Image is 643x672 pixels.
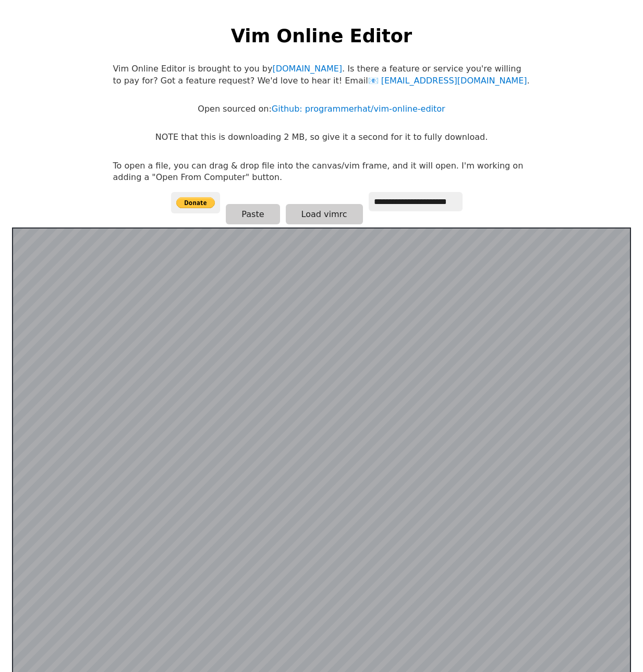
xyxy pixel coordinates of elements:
p: Vim Online Editor is brought to you by . Is there a feature or service you're willing to pay for?... [113,63,530,87]
button: Paste [226,204,280,224]
a: [EMAIL_ADDRESS][DOMAIN_NAME] [368,76,527,86]
p: Open sourced on: [198,103,445,115]
h1: Vim Online Editor [231,23,412,49]
p: To open a file, you can drag & drop file into the canvas/vim frame, and it will open. I'm working... [113,160,530,184]
p: NOTE that this is downloading 2 MB, so give it a second for it to fully download. [155,131,488,143]
a: Github: programmerhat/vim-online-editor [272,104,445,114]
button: Load vimrc [286,204,363,224]
a: [DOMAIN_NAME] [272,64,342,74]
